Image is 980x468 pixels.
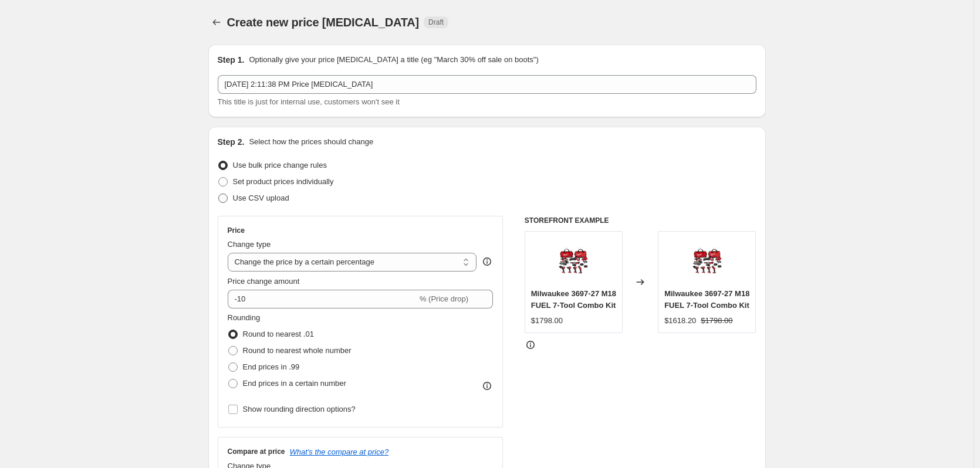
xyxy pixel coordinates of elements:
[218,136,245,148] h2: Step 2.
[428,18,444,27] span: Draft
[243,346,352,355] span: Round to nearest whole number
[218,97,400,106] span: This title is just for internal use, customers won't see it
[228,313,261,322] span: Rounding
[227,16,420,29] span: Create new price [MEDICAL_DATA]
[550,238,597,284] img: ShowProductImage_8536f11c-b90a-4c99-a31e-04dc3bada351_80x.jpg
[684,238,731,284] img: ShowProductImage_8536f11c-b90a-4c99-a31e-04dc3bada351_80x.jpg
[243,330,314,338] span: Round to nearest .01
[208,14,225,30] button: Price change jobs
[243,379,346,388] span: End prices in a certain number
[249,136,373,148] p: Select how the prices should change
[233,161,327,169] span: Use bulk price change rules
[228,226,245,235] h3: Price
[531,289,616,310] span: Milwaukee 3697-27 M18 FUEL 7-Tool Combo Kit
[218,54,245,66] h2: Step 1.
[228,240,271,249] span: Change type
[243,405,356,413] span: Show rounding direction options?
[243,362,300,371] span: End prices in .99
[228,447,285,456] h3: Compare at price
[664,289,749,310] span: Milwaukee 3697-27 M18 FUEL 7-Tool Combo Kit
[290,447,389,456] button: What's the compare at price?
[228,290,417,308] input: -15
[249,54,538,66] p: Optionally give your price [MEDICAL_DATA] a title (eg "March 30% off sale on boots")
[664,315,696,327] div: $1618.20
[531,315,563,327] div: $1798.00
[228,277,300,286] span: Price change amount
[233,194,289,202] span: Use CSV upload
[218,75,756,94] input: 30% off holiday sale
[233,177,334,186] span: Set product prices individually
[420,294,468,303] span: % (Price drop)
[481,256,493,267] div: help
[525,216,756,225] h6: STOREFRONT EXAMPLE
[701,315,732,327] strike: $1798.00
